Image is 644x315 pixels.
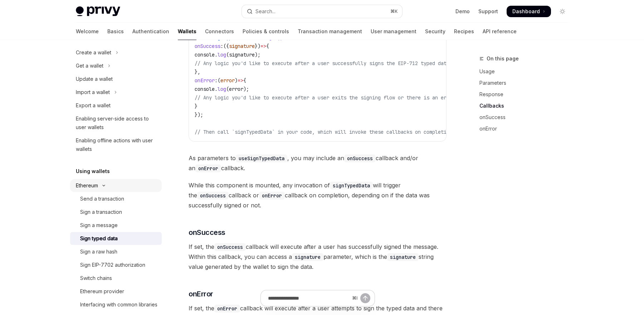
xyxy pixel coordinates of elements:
[487,54,519,63] span: On this page
[223,43,229,49] span: ({
[70,259,162,271] a: Sign EIP-7702 authorization
[76,167,110,176] h5: Using wallets
[70,206,162,218] a: Sign a transaction
[229,86,243,92] span: error
[189,153,447,173] span: As parameters to , you may include an callback and/or an callback.
[479,100,574,112] a: Callbacks
[209,34,212,41] span: {
[479,123,574,134] a: onError
[512,8,540,15] span: Dashboard
[70,192,162,205] a: Send a transaction
[70,272,162,285] a: Switch chains
[249,34,252,41] span: }
[80,221,118,230] div: Sign a message
[195,77,215,84] span: onError
[107,23,124,40] a: Basics
[195,112,203,118] span: });
[243,86,249,92] span: );
[76,88,110,97] div: Import a wallet
[259,192,285,200] code: onError
[483,23,517,40] a: API reference
[80,195,124,203] div: Send a transaction
[195,69,200,75] span: },
[70,46,162,59] button: Toggle Create a wallet section
[243,23,289,40] a: Policies & controls
[70,232,162,245] a: Sign typed data
[197,192,229,200] code: onSuccess
[212,34,249,41] span: signTypedData
[478,8,498,15] a: Support
[479,66,574,77] a: Usage
[260,43,266,49] span: =>
[455,8,470,15] a: Demo
[243,77,246,84] span: {
[229,43,255,49] span: signature
[76,6,120,16] img: light logo
[195,103,197,109] span: }
[301,34,306,41] span: ({
[226,51,229,58] span: (
[252,34,255,41] span: =
[80,261,145,269] div: Sign EIP-7702 authorization
[195,34,209,41] span: const
[195,43,220,49] span: onSuccess
[255,34,301,41] span: useSignTypedData
[70,298,162,311] a: Interfacing with common libraries
[298,23,362,40] a: Transaction management
[255,43,260,49] span: })
[226,86,229,92] span: (
[266,43,269,49] span: {
[195,60,449,67] span: // Any logic you'd like to execute after a user successfully signs the EIP-712 typed data
[479,112,574,123] a: onSuccess
[76,23,99,40] a: Welcome
[80,234,118,243] div: Sign typed data
[215,86,218,92] span: .
[76,48,111,57] div: Create a wallet
[255,51,260,58] span: );
[76,136,157,153] div: Enabling offline actions with user wallets
[330,182,373,190] code: signTypedData
[195,129,452,135] span: // Then call `signTypedData` in your code, which will invoke these callbacks on completion
[80,247,117,256] div: Sign a raw hash
[70,179,162,192] button: Toggle Ethereum section
[236,154,287,162] code: useSignTypedData
[454,23,474,40] a: Recipes
[238,77,243,84] span: =>
[242,5,402,18] button: Open search
[80,287,124,296] div: Ethereum provider
[195,51,215,58] span: console
[360,293,370,303] button: Send message
[390,9,398,14] span: ⌘ K
[70,99,162,112] a: Export a wallet
[70,86,162,99] button: Toggle Import a wallet section
[218,77,220,84] span: (
[189,180,447,210] span: While this component is mounted, any invocation of will trigger the callback or callback on compl...
[76,101,111,110] div: Export a wallet
[557,6,568,17] button: Toggle dark mode
[292,253,323,261] code: signature
[70,73,162,85] a: Update a wallet
[76,75,113,83] div: Update a wallet
[178,23,196,40] a: Wallets
[214,243,246,251] code: onSuccess
[479,89,574,100] a: Response
[80,300,157,309] div: Interfacing with common libraries
[479,77,574,89] a: Parameters
[220,43,223,49] span: :
[70,112,162,134] a: Enabling server-side access to user wallets
[76,114,157,132] div: Enabling server-side access to user wallets
[387,253,419,261] code: signature
[70,219,162,232] a: Sign a message
[371,23,416,40] a: User management
[220,77,235,84] span: error
[229,51,255,58] span: signature
[80,274,112,282] div: Switch chains
[507,6,551,17] a: Dashboard
[425,23,445,40] a: Security
[80,208,122,216] div: Sign a transaction
[218,51,226,58] span: log
[255,7,275,16] div: Search...
[215,51,218,58] span: .
[235,77,238,84] span: )
[189,227,225,237] span: onSuccess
